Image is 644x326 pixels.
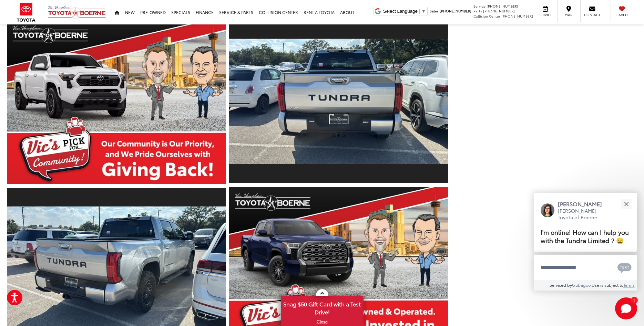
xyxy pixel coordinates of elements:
a: Gubagoo. [572,282,592,288]
span: Serviced by [550,282,572,288]
button: Toggle Chat Window [615,297,637,319]
span: [PHONE_NUMBER] [487,3,518,9]
textarea: Type your message [534,255,637,280]
svg: Start Chat [615,297,637,319]
button: Chat with SMS [615,260,634,275]
span: [PHONE_NUMBER] [483,8,515,13]
span: Use is subject to [592,282,623,288]
a: Select Language​ [383,9,426,14]
a: Expand Photo 4 [7,20,226,183]
a: Terms [623,282,635,288]
span: ​ [419,9,420,14]
p: [PERSON_NAME] Toyota of Boerne [558,208,609,221]
span: Map [561,12,576,17]
button: Close [619,197,634,211]
span: ▼ [421,9,426,14]
span: [PHONE_NUMBER] [440,8,471,13]
span: Collision Center [473,13,500,19]
img: 2025 Toyota Tundra Limited [227,39,450,165]
svg: Text [617,262,632,273]
span: Parts [473,8,482,13]
img: 2025 Toyota Tundra Limited [5,18,228,186]
span: Sales [430,8,439,13]
span: Select Language [383,9,418,14]
span: [PHONE_NUMBER] [501,13,533,19]
span: Service [538,12,553,17]
span: Snag $50 Gift Card with a Test Drive! [282,297,363,318]
span: Saved [614,12,630,17]
div: Close[PERSON_NAME][PERSON_NAME] Toyota of BoerneI'm online! How can I help you with the Tundra Li... [534,193,637,291]
span: 1 [633,298,635,302]
p: [PERSON_NAME] [558,200,609,208]
span: Contact [584,12,600,17]
span: I'm online! How can I help you with the Tundra Limited ? 😀 [541,227,629,245]
span: Service [473,3,485,9]
img: Vic Vaughan Toyota of Boerne [48,5,106,19]
a: Expand Photo 5 [229,20,448,183]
